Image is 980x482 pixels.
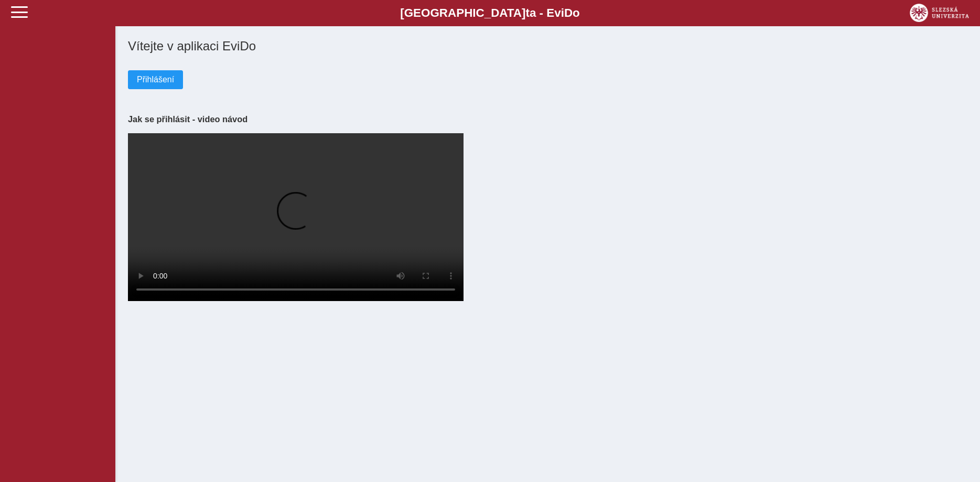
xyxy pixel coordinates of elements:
img: logo_web_su.png [910,4,969,22]
h1: Vítejte v aplikaci EviDo [128,39,967,53]
h3: Jak se přihlásit - video návod [128,114,967,124]
b: [GEOGRAPHIC_DATA] a - Evi [31,6,949,20]
button: Přihlášení [128,70,183,89]
span: o [573,6,580,19]
span: t [525,6,529,19]
span: Přihlášení [137,75,174,84]
video: Your browser does not support the video tag. [128,133,464,301]
span: D [564,6,573,19]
